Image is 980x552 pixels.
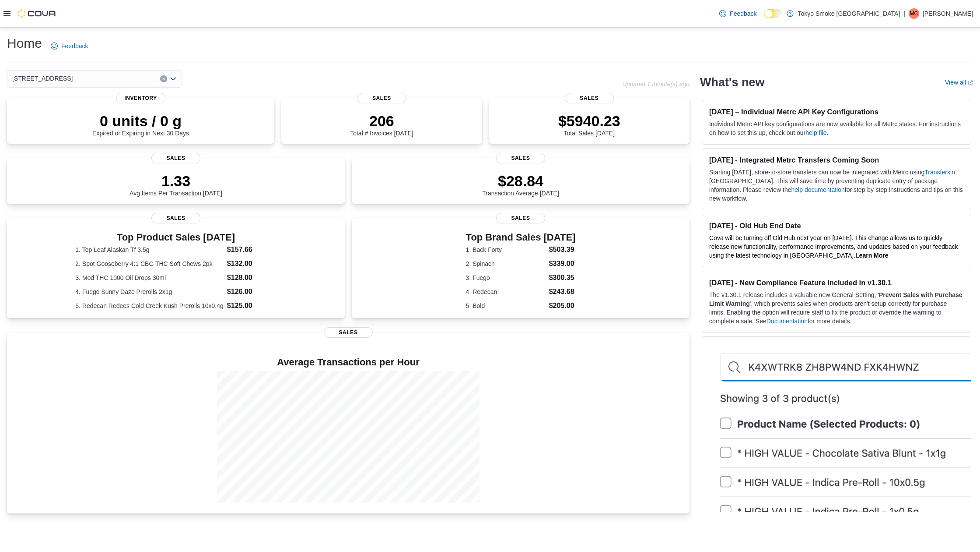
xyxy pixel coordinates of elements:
dd: $125.00 [227,301,276,311]
span: Sales [357,93,406,103]
span: Sales [324,327,373,338]
h3: Top Product Sales [DATE] [75,232,276,243]
h1: Home [7,35,42,52]
dd: $157.66 [227,244,276,255]
div: Avg Items Per Transaction [DATE] [129,172,222,197]
a: help documentation [791,186,845,193]
p: $28.84 [482,172,559,190]
span: Sales [496,153,545,163]
h2: What's new [700,75,764,89]
a: Feedback [716,5,760,22]
p: Individual Metrc API key configurations are now available for all Metrc states. For instructions ... [709,120,964,137]
dd: $243.68 [549,287,576,297]
dt: 1. Top Leaf Alaskan Tf 3.5g [75,245,224,254]
dt: 5. Redecan Redees Cold Creek Kush Prerolls 10x0.4g [75,301,224,310]
div: Total # Invoices [DATE] [350,112,413,137]
dd: $126.00 [227,287,276,297]
p: [PERSON_NAME] [923,8,973,19]
span: Inventory [116,93,165,103]
p: The v1.30.1 release includes a valuable new General Setting, ' ', which prevents sales when produ... [709,290,964,326]
dd: $300.35 [549,272,576,283]
a: Learn More [855,252,888,259]
span: Sales [151,153,200,163]
dt: 3. Mod THC 1000 Oil Drops 30ml [75,273,224,282]
span: Feedback [61,42,88,50]
span: Cova will be turning off Old Hub next year on [DATE]. This change allows us to quickly release ne... [709,234,958,259]
h3: [DATE] – Individual Metrc API Key Configurations [709,107,964,116]
dd: $503.39 [549,244,576,255]
dt: 5. Bold [466,301,546,310]
p: 206 [350,112,413,130]
span: Sales [496,213,545,223]
dt: 1. Back Forty [466,245,546,254]
div: Milo Che [909,8,919,19]
span: Sales [565,93,614,103]
span: Feedback [730,9,756,18]
button: Clear input [160,75,167,82]
p: 0 units / 0 g [92,112,189,130]
a: Documentation [766,318,808,325]
h3: Top Brand Sales [DATE] [466,232,576,243]
svg: External link [968,80,973,85]
dt: 2. Spinach [466,259,546,268]
dt: 3. Fuego [466,273,546,282]
p: Tokyo Smoke [GEOGRAPHIC_DATA] [798,8,900,19]
dd: $132.00 [227,258,276,269]
p: Updated 1 minute(s) ago [622,81,689,88]
h4: Average Transactions per Hour [14,357,682,368]
h3: [DATE] - Old Hub End Date [709,221,964,230]
a: help file [805,129,826,136]
dt: 4. Fuego Sunny Daze Prerolls 2x1g [75,287,224,296]
div: Total Sales [DATE] [558,112,620,137]
div: Expired or Expiring in Next 30 Days [92,112,189,137]
h3: [DATE] - New Compliance Feature Included in v1.30.1 [709,278,964,287]
h3: [DATE] - Integrated Metrc Transfers Coming Soon [709,156,964,164]
a: View allExternal link [945,79,973,86]
img: Cova [17,9,57,18]
a: Transfers [924,169,950,176]
button: Open list of options [170,75,177,82]
strong: Prevent Sales with Purchase Limit Warning [709,291,962,307]
span: [STREET_ADDRESS] [12,73,73,84]
p: Starting [DATE], store-to-store transfers can now be integrated with Metrc using in [GEOGRAPHIC_D... [709,168,964,203]
dt: 2. Spot Gooseberry 4:1 CBG THC Soft Chews 2pk [75,259,224,268]
dd: $205.00 [549,301,576,311]
span: Sales [151,213,200,223]
input: Dark Mode [764,9,782,18]
span: MC [910,8,918,19]
p: | [903,8,905,19]
div: Transaction Average [DATE] [482,172,559,197]
dt: 4. Redecan [466,287,546,296]
dd: $128.00 [227,272,276,283]
a: Feedback [47,37,91,55]
p: $5940.23 [558,112,620,130]
p: 1.33 [129,172,222,190]
dd: $339.00 [549,258,576,269]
